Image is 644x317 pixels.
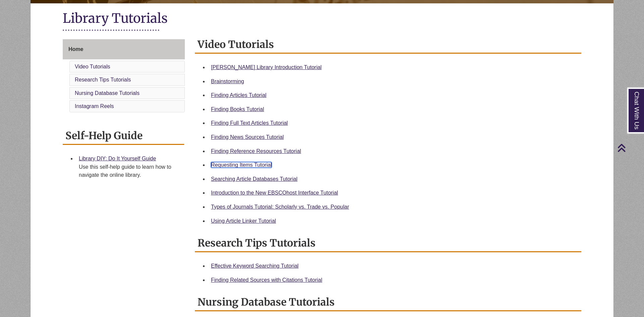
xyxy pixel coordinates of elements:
[195,36,581,54] h2: Video Tutorials
[63,127,184,145] h2: Self-Help Guide
[195,234,581,252] h2: Research Tips Tutorials
[79,163,179,179] div: Use this self-help guide to learn how to navigate the online library.
[211,120,288,126] a: Finding Full Text Articles Tutorial
[75,64,110,69] a: Video Tutorials
[75,103,114,109] a: Instagram Reels
[211,190,338,196] a: Introduction to the New EBSCOhost Interface Tutorial
[211,64,322,70] a: [PERSON_NAME] Library Introduction Tutorial
[63,39,185,114] div: Guide Page Menu
[211,78,244,84] a: Brainstorming
[211,106,264,112] a: Finding Books Tutorial
[211,218,276,224] a: Using Article Linker Tutorial
[617,143,642,152] a: Back to Top
[211,277,322,283] a: Finding Related Sources with Citations Tutorial
[211,204,349,210] a: Types of Journals Tutorial: Scholarly vs. Trade vs. Popular
[75,77,131,83] a: Research Tips Tutorials
[211,176,298,182] a: Searching Article Databases Tutorial
[68,46,83,52] span: Home
[195,294,581,311] h2: Nursing Database Tutorials
[75,90,140,96] a: Nursing Database Tutorials
[211,263,299,269] a: Effective Keyword Searching Tutorial
[211,134,284,140] a: Finding News Sources Tutorial
[211,92,266,98] a: Finding Articles Tutorial
[211,148,301,154] a: Finding Reference Resources Tutorial
[63,10,581,28] h1: Library Tutorials
[79,156,156,161] a: Library DIY: Do It Yourself Guide
[211,162,272,168] a: Requesting Items Tutorial
[63,39,185,59] a: Home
